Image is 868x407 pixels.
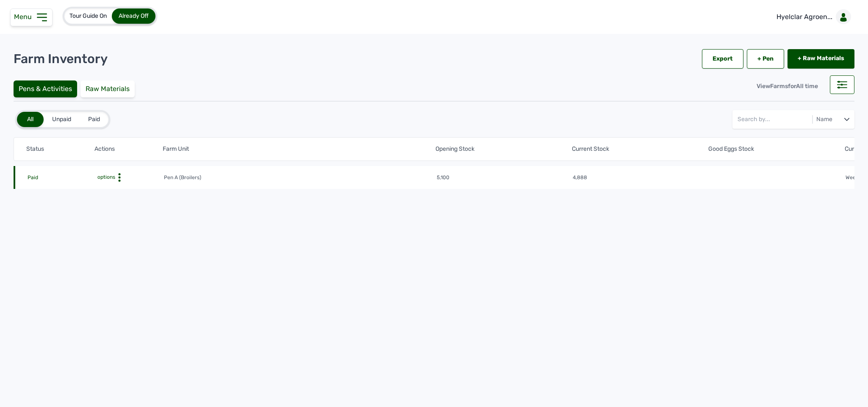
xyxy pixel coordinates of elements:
td: 5,100 [436,174,573,182]
span: options [96,174,115,180]
div: All [17,112,44,127]
div: Name [815,115,834,124]
p: Farm Inventory [14,51,108,66]
input: Search by... [738,110,812,129]
th: Actions [94,144,162,154]
span: Menu [14,13,35,21]
th: Farm Unit [162,144,435,154]
div: Raw Materials [80,80,135,97]
div: View for All time [750,77,825,96]
p: Hyelclar Agroen... [776,12,832,22]
td: Paid [27,174,95,182]
div: Unpaid [44,112,80,127]
span: Tour Guide On [69,12,107,19]
th: Good Eggs Stock [708,144,844,154]
th: Status [26,144,94,154]
a: Hyelclar Agroen... [770,5,854,29]
div: Paid [80,112,108,127]
td: Pen A (Broilers) [164,174,436,182]
td: 4,888 [572,174,709,182]
th: Opening Stock [435,144,571,154]
th: Current Stock [571,144,708,154]
span: Already Off [119,12,149,19]
div: Export [702,49,743,69]
a: + Raw Materials [788,49,854,69]
div: Pens & Activities [14,80,77,97]
span: Farms [770,83,788,90]
a: + Pen [747,49,784,69]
